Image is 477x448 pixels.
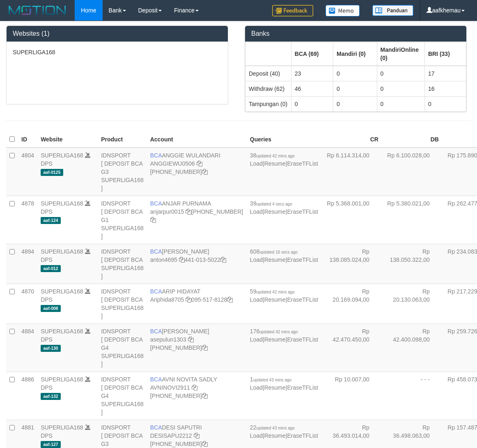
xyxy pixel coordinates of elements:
[291,42,333,66] th: Group: activate to sort column ascending
[250,424,295,431] span: 22
[188,336,194,343] a: Copy asepulun1303 to clipboard
[179,256,185,263] a: Copy anton4695 to clipboard
[245,42,291,66] th: Group: activate to sort column ascending
[259,250,298,254] span: updated 16 secs ago
[18,196,37,244] td: 4878
[245,96,291,111] td: Tampungan (0)
[321,196,382,244] td: Rp 5.368.001,00
[41,217,61,224] span: aaf-124
[147,196,247,244] td: ANJAR PURNAMA [PHONE_NUMBER]
[98,196,147,244] td: IDNSPORT [ DEPOSIT BCA G1 SUPERLIGA168 ]
[247,132,321,148] th: Queries
[147,132,247,148] th: Account
[186,296,191,303] a: Copy Ariphida8705 to clipboard
[150,152,162,159] span: BCA
[41,328,83,335] a: SUPERLIGA168
[250,328,318,343] span: | |
[382,372,442,420] td: - - -
[250,160,263,167] a: Load
[250,288,318,303] span: | |
[333,96,377,111] td: 0
[259,330,298,334] span: updated 42 mins ago
[256,154,294,158] span: updated 42 mins ago
[18,244,37,284] td: 4894
[98,132,147,148] th: Product
[291,81,333,96] td: 46
[150,424,162,431] span: BCA
[333,42,377,66] th: Group: activate to sort column ascending
[287,384,318,391] a: EraseTFList
[250,152,318,167] span: | |
[424,42,466,66] th: Group: activate to sort column ascending
[37,372,98,420] td: DPS
[321,284,382,323] td: Rp 20.169.094,00
[37,196,98,244] td: DPS
[13,48,222,56] p: SUPERLIGA168
[250,376,291,383] span: 1
[382,148,442,196] td: Rp 6.100.028,00
[333,81,377,96] td: 0
[41,305,61,312] span: aaf-008
[150,217,156,223] a: Copy 4062281620 to clipboard
[37,244,98,284] td: DPS
[37,148,98,196] td: DPS
[321,132,382,148] th: CR
[245,66,291,81] td: Deposit (40)
[264,296,286,303] a: Resume
[150,376,162,383] span: BCA
[250,200,318,215] span: | |
[202,169,208,175] a: Copy 4062213373 to clipboard
[264,432,286,439] a: Resume
[227,296,233,303] a: Copy 0955178128 to clipboard
[41,288,83,295] a: SUPERLIGA168
[202,393,208,399] a: Copy 4062280135 to clipboard
[18,132,37,148] th: ID
[424,81,466,96] td: 16
[250,256,263,263] a: Load
[250,200,292,207] span: 39
[18,284,37,323] td: 4870
[382,244,442,284] td: Rp 138.050.322,00
[264,336,286,343] a: Resume
[41,200,83,207] a: SUPERLIGA168
[41,393,61,400] span: aaf-132
[147,372,247,420] td: AVNI NOVITA SADLY [PHONE_NUMBER]
[321,323,382,372] td: Rp 42.470.450,00
[147,244,247,284] td: [PERSON_NAME] 441-013-5022
[287,208,318,215] a: EraseTFList
[41,376,83,383] a: SUPERLIGA168
[37,284,98,323] td: DPS
[256,290,294,294] span: updated 42 mins ago
[41,424,83,431] a: SUPERLIGA168
[377,42,424,66] th: Group: activate to sort column ascending
[251,30,460,37] h3: Banks
[250,296,263,303] a: Load
[250,432,263,439] a: Load
[147,148,247,196] td: ANGGIE WULANDARI [PHONE_NUMBER]
[424,66,466,81] td: 17
[41,152,83,159] a: SUPERLIGA168
[6,4,69,16] img: MOTION_logo.png
[202,441,208,447] a: Copy 4062280453 to clipboard
[150,200,162,207] span: BCA
[424,96,466,111] td: 0
[194,432,200,439] a: Copy DESISAPU2212 to clipboard
[150,328,162,335] span: BCA
[250,152,295,159] span: 38
[150,288,162,295] span: BCA
[250,424,318,439] span: | |
[250,248,318,263] span: | |
[291,66,333,81] td: 23
[287,160,318,167] a: EraseTFList
[220,256,226,263] a: Copy 4410135022 to clipboard
[250,248,298,255] span: 608
[372,5,413,16] img: panduan.png
[41,169,63,176] span: aaf-0125
[98,244,147,284] td: IDNSPORT [ DEPOSIT BCA SUPERLIGA168 ]
[41,441,61,448] span: aaf-127
[272,5,313,16] img: Feedback.jpg
[150,432,192,439] a: DESISAPU2212
[264,384,286,391] a: Resume
[250,288,295,295] span: 59
[41,345,61,352] span: aaf-130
